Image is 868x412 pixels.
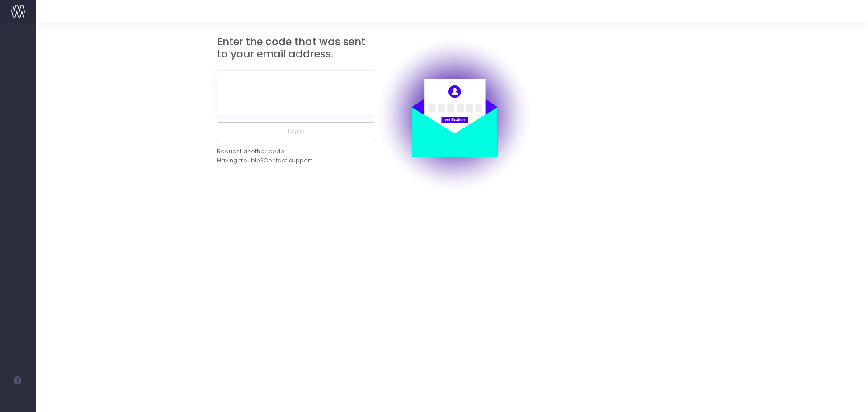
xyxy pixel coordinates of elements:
[217,36,375,61] h3: Enter the code that was sent to your email address.
[217,122,375,140] button: Log in
[217,147,284,156] div: Request another code
[11,394,25,407] img: images/default_profile_image.png
[375,36,533,194] img: auth.png
[264,156,312,165] span: Contact support
[217,156,375,165] div: Having trouble?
